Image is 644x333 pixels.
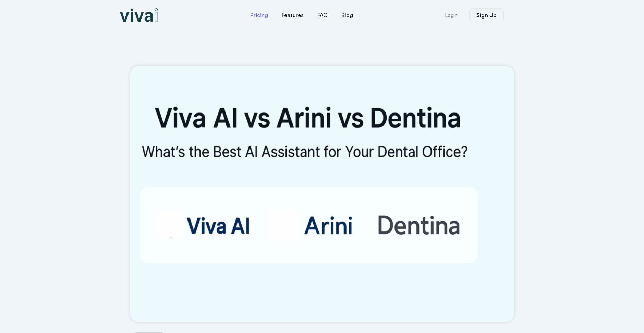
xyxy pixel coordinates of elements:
nav: Menu [202,7,401,23]
a: Sign Up [469,8,504,22]
img: Viva AI vs Arini vs Dentina [130,66,514,322]
a: Blog [335,7,360,23]
a: FAQ [311,7,335,23]
a: Features [275,7,311,23]
a: Pricing [243,7,275,23]
a: Login [437,9,466,22]
span: Sign Up [476,12,497,18]
span: Login [445,13,458,18]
